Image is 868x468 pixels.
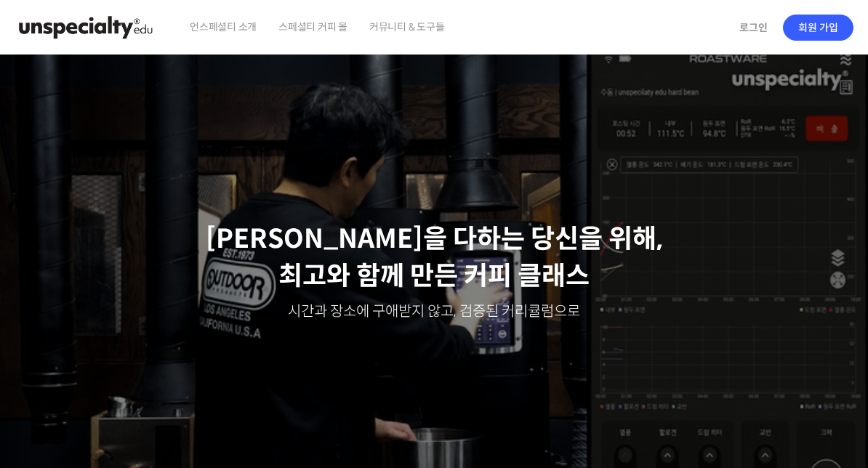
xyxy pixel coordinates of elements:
[731,11,776,44] a: 로그인
[15,221,853,294] p: [PERSON_NAME]을 다하는 당신을 위해, 최고와 함께 만든 커피 클래스
[783,15,853,41] a: 회원 가입
[15,302,853,322] p: 시간과 장소에 구애받지 않고, 검증된 커리큘럼으로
